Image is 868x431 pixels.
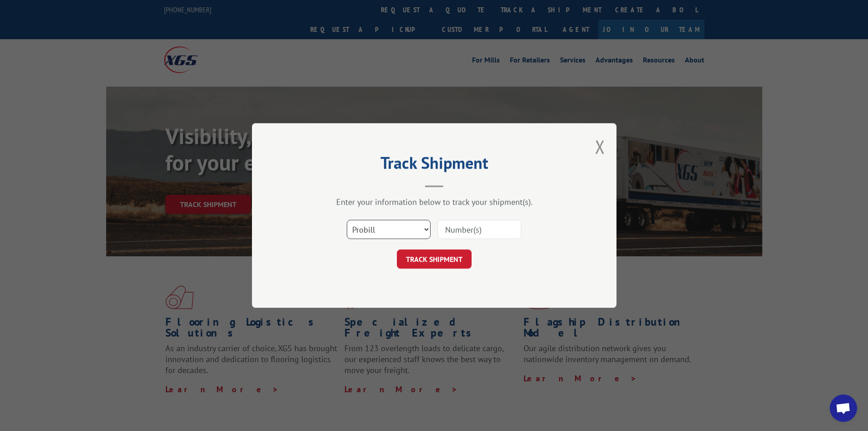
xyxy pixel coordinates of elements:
[298,197,571,207] div: Enter your information below to track your shipment(s).
[595,135,605,159] button: Close modal
[298,156,571,174] h2: Track Shipment
[397,249,472,269] button: TRACK SHIPMENT
[437,220,521,239] input: Number(s)
[830,395,857,422] div: Open chat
